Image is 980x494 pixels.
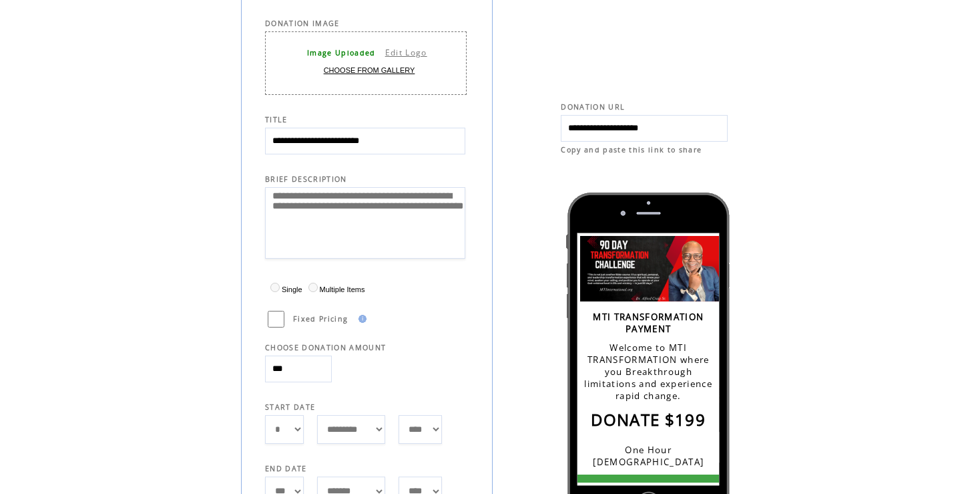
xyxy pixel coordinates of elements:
[385,47,427,58] a: Edit Logo
[293,314,348,324] span: Fixed Pricing
[305,285,365,293] label: Multiple Items
[265,115,288,124] span: TITLE
[270,283,280,292] input: Single
[307,48,376,57] span: Image Uploaded
[308,283,318,292] input: Multiple Items
[265,19,340,28] span: DONATION IMAGE
[591,408,706,430] span: DONATE $199
[561,102,625,112] span: DONATION URL
[265,464,307,473] span: END DATE
[324,66,415,74] a: CHOOSE FROM GALLERY
[267,285,302,293] label: Single
[354,315,366,323] img: help.gif
[265,343,386,352] span: CHOOSE DONATION AMOUNT
[561,145,702,154] span: Copy and paste this link to share
[577,233,724,304] img: Loading
[265,402,315,412] span: START DATE
[593,444,704,468] span: One Hour [DEMOGRAPHIC_DATA]
[584,342,712,402] span: Welcome to MTI TRANSFORMATION where you Breakthrough limitations and experience rapid change.
[593,311,704,335] span: MTI TRANSFORMATION PAYMENT
[265,174,347,184] span: BRIEF DESCRIPTION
